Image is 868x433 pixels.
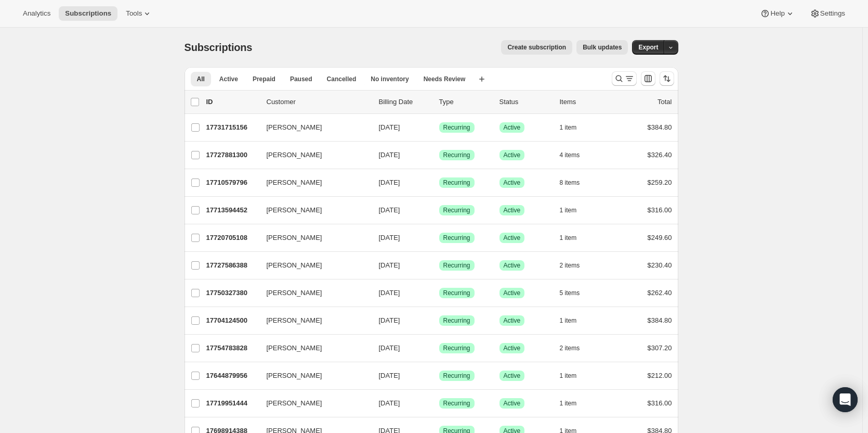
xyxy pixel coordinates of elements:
[23,9,50,18] span: Analytics
[206,120,672,135] div: 17731715156[PERSON_NAME][DATE]SuccessRecurringSuccessActive1 item$384.80
[504,344,521,352] span: Active
[379,206,400,214] span: [DATE]
[185,42,253,53] span: Subscriptions
[260,202,364,219] button: [PERSON_NAME]
[560,399,577,407] span: 1 item
[206,343,258,353] p: 17754783828
[648,234,672,241] span: $249.60
[560,97,612,107] div: Items
[260,257,364,274] button: [PERSON_NAME]
[443,316,470,325] span: Recurring
[260,230,364,246] button: [PERSON_NAME]
[267,97,371,107] p: Customer
[474,72,490,86] button: Create new view
[371,75,409,83] span: No inventory
[641,71,655,86] button: Customize table column order and visibility
[833,387,858,412] div: Open Intercom Messenger
[504,123,521,132] span: Active
[206,233,258,243] p: 17720705108
[507,43,566,52] span: Create subscription
[206,315,258,326] p: 17704124500
[206,175,672,190] div: 17710579796[PERSON_NAME][DATE]SuccessRecurringSuccessActive8 items$259.20
[206,97,258,107] p: ID
[576,40,628,55] button: Bulk updates
[504,289,521,297] span: Active
[804,6,851,21] button: Settings
[560,120,588,135] button: 1 item
[267,233,322,243] span: [PERSON_NAME]
[379,344,400,352] span: [DATE]
[657,97,672,107] p: Total
[560,258,591,273] button: 2 items
[379,399,400,407] span: [DATE]
[260,395,364,412] button: [PERSON_NAME]
[219,75,238,83] span: Active
[660,71,674,86] button: Sort the results
[260,119,364,136] button: [PERSON_NAME]
[443,206,470,214] span: Recurring
[754,6,801,21] button: Help
[443,179,470,187] span: Recurring
[206,371,258,381] p: 17644879956
[267,205,322,215] span: [PERSON_NAME]
[439,97,491,107] div: Type
[648,179,672,186] span: $259.20
[206,313,672,328] div: 17704124500[PERSON_NAME][DATE]SuccessRecurringSuccessActive1 item$384.80
[612,71,637,86] button: Search and filter results
[560,203,588,218] button: 1 item
[206,398,258,409] p: 17719951444
[379,316,400,324] span: [DATE]
[560,151,580,159] span: 4 items
[260,312,364,329] button: [PERSON_NAME]
[206,97,672,107] div: IDCustomerBilling DateTypeStatusItemsTotal
[206,396,672,411] div: 17719951444[PERSON_NAME][DATE]SuccessRecurringSuccessActive1 item$316.00
[206,122,258,133] p: 17731715156
[560,396,588,411] button: 1 item
[648,123,672,131] span: $384.80
[443,261,470,270] span: Recurring
[443,234,470,242] span: Recurring
[648,206,672,214] span: $316.00
[267,343,322,353] span: [PERSON_NAME]
[443,372,470,380] span: Recurring
[560,372,577,380] span: 1 item
[648,151,672,159] span: $326.40
[379,234,400,241] span: [DATE]
[501,40,572,55] button: Create subscription
[260,285,364,301] button: [PERSON_NAME]
[648,261,672,269] span: $230.40
[638,43,658,52] span: Export
[206,205,258,215] p: 17713594452
[253,75,275,83] span: Prepaid
[560,234,577,242] span: 1 item
[206,150,258,160] p: 17727881300
[267,177,322,188] span: [PERSON_NAME]
[379,97,431,107] p: Billing Date
[206,341,672,355] div: 17754783828[PERSON_NAME][DATE]SuccessRecurringSuccessActive2 items$307.20
[504,261,521,270] span: Active
[504,399,521,407] span: Active
[260,147,364,163] button: [PERSON_NAME]
[648,372,672,379] span: $212.00
[504,234,521,242] span: Active
[583,43,622,52] span: Bulk updates
[206,231,672,245] div: 17720705108[PERSON_NAME][DATE]SuccessRecurringSuccessActive1 item$249.60
[443,399,470,407] span: Recurring
[206,177,258,188] p: 17710579796
[443,344,470,352] span: Recurring
[379,179,400,186] span: [DATE]
[648,344,672,352] span: $307.20
[560,368,588,383] button: 1 item
[560,179,580,187] span: 8 items
[260,174,364,191] button: [PERSON_NAME]
[424,75,466,83] span: Needs Review
[632,40,664,55] button: Export
[560,286,591,300] button: 5 items
[560,231,588,245] button: 1 item
[560,206,577,214] span: 1 item
[17,6,57,21] button: Analytics
[560,313,588,328] button: 1 item
[267,260,322,271] span: [PERSON_NAME]
[267,288,322,298] span: [PERSON_NAME]
[267,150,322,160] span: [PERSON_NAME]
